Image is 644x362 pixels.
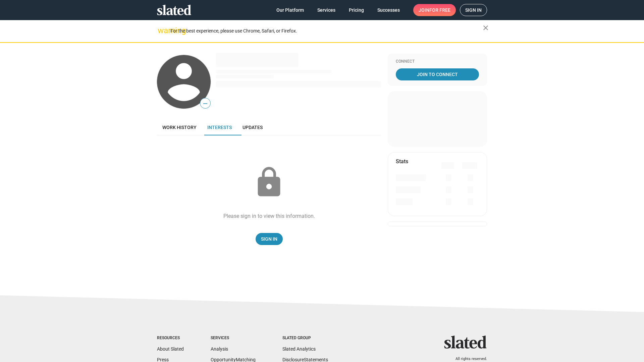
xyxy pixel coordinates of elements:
[211,336,256,341] div: Services
[211,346,228,352] a: Analysis
[223,213,315,220] div: Please sign in to view this information.
[429,4,450,16] span: for free
[282,346,316,352] a: Slated Analytics
[157,346,184,352] a: About Slated
[377,4,400,16] span: Successes
[397,68,478,80] span: Join To Connect
[207,125,232,130] span: Interests
[276,4,304,16] span: Our Platform
[413,4,456,16] a: Joinfor free
[349,4,364,16] span: Pricing
[271,4,309,16] a: Our Platform
[460,4,487,16] a: Sign in
[261,233,277,245] span: Sign In
[482,24,490,32] mat-icon: close
[157,336,184,341] div: Resources
[312,4,341,16] a: Services
[317,4,335,16] span: Services
[372,4,405,16] a: Successes
[157,119,202,135] a: Work history
[396,59,479,64] div: Connect
[158,26,166,35] mat-icon: warning
[419,4,450,16] span: Join
[162,125,197,130] span: Work history
[237,119,268,135] a: Updates
[243,125,263,130] span: Updates
[282,336,328,341] div: Slated Group
[252,166,286,199] mat-icon: lock
[343,4,369,16] a: Pricing
[256,233,283,245] a: Sign In
[202,119,237,135] a: Interests
[465,4,482,16] span: Sign in
[200,99,210,108] span: —
[396,158,408,165] mat-card-title: Stats
[170,26,483,36] div: For the best experience, please use Chrome, Safari, or Firefox.
[396,68,479,80] a: Join To Connect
